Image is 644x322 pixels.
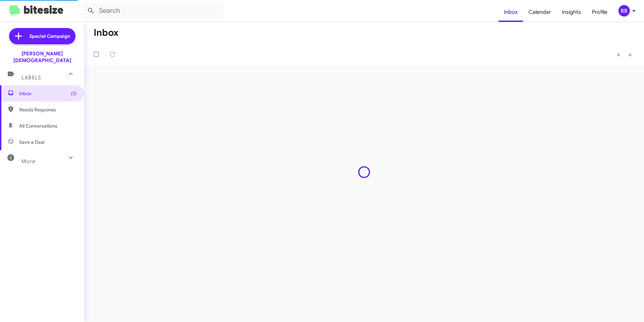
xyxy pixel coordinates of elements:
span: Special Campaign [29,33,70,39]
a: Profile [586,2,613,22]
span: Needs Response [19,106,76,113]
span: Save a Deal [19,139,44,145]
span: « [617,50,620,59]
span: All Conversations [19,123,57,129]
span: More [22,158,35,164]
a: Inbox [498,2,523,22]
nav: Page navigation example [613,48,636,61]
input: Search [82,3,223,19]
button: Previous [613,48,624,61]
span: (1) [71,90,76,97]
span: Labels [22,75,41,81]
h1: Inbox [94,27,119,38]
span: » [628,50,632,59]
span: Inbox [19,90,76,97]
button: RR [613,5,637,17]
div: RR [618,5,630,17]
button: Next [624,48,636,61]
a: Insights [556,2,586,22]
a: Special Campaign [9,28,75,44]
a: Calendar [523,2,556,22]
